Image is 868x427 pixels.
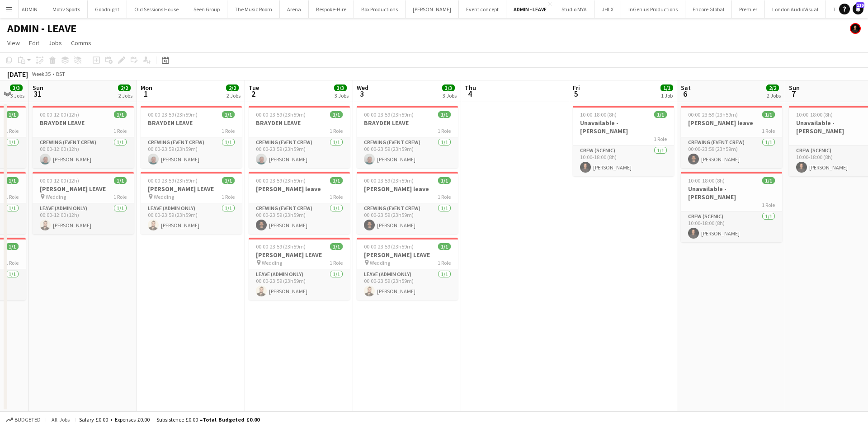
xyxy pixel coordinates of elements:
button: Studio MYA [554,0,594,18]
app-job-card: 00:00-23:59 (23h59m)1/1[PERSON_NAME] leave1 RoleCrewing (Event Crew)1/100:00-23:59 (23h59m)[PERSO... [249,172,350,234]
app-user-avatar: Ash Grimmer [850,23,861,34]
div: 2 Jobs [767,92,781,99]
app-card-role: Crewing (Event Crew)1/100:00-23:59 (23h59m)[PERSON_NAME] [681,137,782,168]
span: 2/2 [766,84,779,91]
div: 10:00-18:00 (8h)1/1Unavailable - [PERSON_NAME]1 RoleCrew (Scenic)1/110:00-18:00 (8h)[PERSON_NAME] [573,106,674,176]
h3: [PERSON_NAME] leave [681,119,782,127]
span: 6 [679,89,691,99]
app-card-role: Crewing (Event Crew)1/100:00-23:59 (23h59m)[PERSON_NAME] [249,137,350,168]
span: 1/1 [330,177,343,184]
div: 00:00-23:59 (23h59m)1/1BRAYDEN LEAVE1 RoleCrewing (Event Crew)1/100:00-23:59 (23h59m)[PERSON_NAME] [249,106,350,168]
app-job-card: 00:00-23:59 (23h59m)1/1[PERSON_NAME] leave1 RoleCrewing (Event Crew)1/100:00-23:59 (23h59m)[PERSO... [681,106,782,168]
div: 2 Jobs [226,92,241,99]
button: ADMIN [14,0,45,18]
span: 10:00-18:00 (8h) [796,111,833,118]
span: 00:00-23:59 (23h59m) [148,177,198,184]
app-card-role: Leave (admin only)1/100:00-23:59 (23h59m)[PERSON_NAME] [249,269,350,300]
span: 1/1 [114,177,127,184]
span: 2/2 [118,84,131,91]
span: Tue [249,84,259,92]
button: Premier [732,0,765,18]
div: [DATE] [7,70,28,79]
div: 1 Job [661,92,673,99]
button: Old Sessions House [127,0,186,18]
button: Budgeted [5,415,42,425]
span: 1 Role [5,259,19,266]
span: 119 [856,2,864,8]
span: 1/1 [762,111,775,118]
h3: BRAYDEN LEAVE [249,119,350,127]
span: 10:00-18:00 (8h) [688,177,725,184]
span: 3/3 [334,84,347,91]
button: Box Productions [354,0,406,18]
app-card-role: Crewing (Event Crew)1/100:00-23:59 (23h59m)[PERSON_NAME] [357,203,458,234]
span: 1/1 [438,243,451,250]
app-card-role: Leave (admin only)1/100:00-23:59 (23h59m)[PERSON_NAME] [141,203,242,234]
h3: Unavailable - [PERSON_NAME] [573,119,674,135]
span: 1/1 [114,111,127,118]
span: 2 [247,89,259,99]
div: 00:00-23:59 (23h59m)1/1[PERSON_NAME] LEAVE Wedding1 RoleLeave (admin only)1/100:00-23:59 (23h59m)... [141,172,242,234]
span: View [7,39,20,47]
span: Wedding [262,259,282,266]
span: Wedding [46,193,66,200]
button: London AudioVisual [765,0,826,18]
div: 3 Jobs [443,92,457,99]
app-job-card: 00:00-23:59 (23h59m)1/1[PERSON_NAME] LEAVE Wedding1 RoleLeave (admin only)1/100:00-23:59 (23h59m)... [249,238,350,300]
button: Arena [280,0,309,18]
div: 00:00-12:00 (12h)1/1[PERSON_NAME] LEAVE Wedding1 RoleLeave (admin only)1/100:00-12:00 (12h)[PERSO... [33,172,134,234]
span: 00:00-23:59 (23h59m) [256,177,306,184]
div: 3 Jobs [335,92,349,99]
div: 2 Jobs [118,92,132,99]
span: Total Budgeted £0.00 [203,416,259,423]
span: Wedding [154,193,174,200]
div: 3 Jobs [10,92,24,99]
span: Thu [465,84,476,92]
button: Motiv Sports [45,0,88,18]
span: Wed [357,84,368,92]
app-job-card: 00:00-23:59 (23h59m)1/1[PERSON_NAME] leave1 RoleCrewing (Event Crew)1/100:00-23:59 (23h59m)[PERSO... [357,172,458,234]
a: Comms [67,37,95,49]
span: 1/1 [438,177,451,184]
button: Bespoke-Hire [309,0,354,18]
div: 10:00-18:00 (8h)1/1Unavailable - [PERSON_NAME]1 RoleCrew (Scenic)1/110:00-18:00 (8h)[PERSON_NAME] [681,172,782,242]
span: 1/1 [438,111,451,118]
span: 1 [139,89,152,99]
h3: BRAYDEN LEAVE [141,119,242,127]
app-job-card: 00:00-23:59 (23h59m)1/1BRAYDEN LEAVE1 RoleCrewing (Event Crew)1/100:00-23:59 (23h59m)[PERSON_NAME] [141,106,242,168]
span: 00:00-23:59 (23h59m) [364,177,414,184]
span: 3/3 [10,84,23,91]
a: Jobs [45,37,66,49]
span: 00:00-23:59 (23h59m) [256,111,306,118]
div: 00:00-23:59 (23h59m)1/1BRAYDEN LEAVE1 RoleCrewing (Event Crew)1/100:00-23:59 (23h59m)[PERSON_NAME] [357,106,458,168]
span: 1 Role [5,127,19,134]
span: All jobs [50,416,71,423]
h3: [PERSON_NAME] leave [357,185,458,193]
span: 1/1 [222,111,235,118]
span: Sat [681,84,691,92]
span: 1/1 [6,111,19,118]
span: 4 [463,89,476,99]
span: 1 Role [5,193,19,200]
div: Salary £0.00 + Expenses £0.00 + Subsistence £0.00 = [79,416,259,423]
app-card-role: Crewing (Event Crew)1/100:00-23:59 (23h59m)[PERSON_NAME] [357,137,458,168]
span: 00:00-12:00 (12h) [40,111,79,118]
button: Goodnight [88,0,127,18]
h3: [PERSON_NAME] LEAVE [141,185,242,193]
app-card-role: Crew (Scenic)1/110:00-18:00 (8h)[PERSON_NAME] [573,145,674,176]
button: ADMIN - LEAVE [506,0,554,18]
span: 1 Role [330,193,343,200]
span: 00:00-23:59 (23h59m) [688,111,738,118]
span: 10:00-18:00 (8h) [580,111,617,118]
span: 1/1 [6,243,19,250]
app-card-role: Crewing (Event Crew)1/100:00-23:59 (23h59m)[PERSON_NAME] [141,137,242,168]
span: 5 [571,89,580,99]
app-card-role: Leave (admin only)1/100:00-12:00 (12h)[PERSON_NAME] [33,203,134,234]
span: 2/2 [226,84,239,91]
span: Mon [141,84,152,92]
button: JHLX [594,0,621,18]
span: 1/1 [222,177,235,184]
a: Edit [25,37,43,49]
